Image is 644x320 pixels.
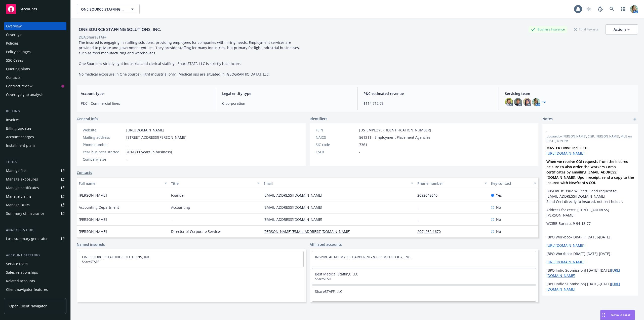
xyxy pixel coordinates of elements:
p: [BPO Indio Submission] [DATE]-[DATE] [546,295,634,305]
a: Manage files [4,167,66,175]
span: Accounting Department [79,205,119,210]
a: Coverage [4,31,66,39]
a: Best Medical Staffing, LLC [315,272,358,276]
div: Related accounts [6,277,35,285]
span: - [126,157,128,162]
span: 7361 [359,142,367,147]
span: Yes [496,193,502,198]
div: Drag to move [600,310,607,320]
a: Related accounts [4,277,66,285]
div: Invoices [6,116,20,124]
a: [URL][DOMAIN_NAME] [546,260,584,264]
a: - [417,205,423,210]
div: Billing [4,109,66,114]
div: CSLB [316,149,357,155]
img: photo [514,98,522,106]
a: Summary of insurance [4,209,66,218]
div: Loss summary generator [6,235,48,243]
a: Contacts [4,74,66,82]
span: Servicing team [505,91,634,96]
div: DBA: ShareSTAFF [79,34,106,40]
div: Title [171,181,254,186]
div: Policies [6,39,19,47]
div: Manage certificates [6,184,39,192]
span: P&C estimated revenue [364,91,493,96]
span: ShareSTAFF [82,260,300,264]
div: Service team [6,260,28,268]
div: Analytics hub [4,228,66,233]
div: Quoting plans [6,65,30,73]
div: FEIN [316,127,357,133]
a: [EMAIL_ADDRESS][DOMAIN_NAME] [263,205,326,210]
div: Mailing address [83,135,124,140]
div: Overview [6,22,22,30]
a: Manage exposures [4,175,66,183]
span: Notes [542,116,553,122]
p: Address for certs: [STREET_ADDRESS][PERSON_NAME] [546,207,634,218]
img: photo [630,5,638,13]
span: $114,712.73 [364,101,493,106]
div: NAICS [316,135,357,140]
span: Identifiers [310,116,327,121]
a: Coverage gap analysis [4,91,66,99]
span: - [546,128,621,133]
span: ShareSTAFF [315,277,533,281]
a: [PERSON_NAME][EMAIL_ADDRESS][DOMAIN_NAME] [263,229,354,234]
a: Switch app [618,4,628,14]
a: Policies [4,39,66,47]
div: Company size [83,157,124,162]
span: Legal entity type [222,91,351,96]
span: 561311 - Employment Placement Agencies [359,135,430,140]
div: Contract review [6,82,32,90]
button: Phone number [415,177,489,189]
p: WCIRB Bureau: 9-94-13-77 [546,221,634,226]
a: [EMAIL_ADDRESS][DOMAIN_NAME] [263,193,326,198]
a: Manage BORs [4,201,66,209]
a: 209) 262-1670 [417,229,445,234]
a: Policy changes [4,48,66,56]
a: Manage claims [4,192,66,200]
p: [BPO Workbook DRAFT] [DATE]-[DATE] [546,234,634,240]
p: [BPO Indio Submission] [DATE]-[DATE] [546,268,634,278]
span: Nova Assist [611,313,631,317]
span: [PERSON_NAME] [79,229,107,234]
button: Email [261,177,415,189]
div: Manage BORs [6,201,30,209]
span: - [171,217,172,222]
div: Phone number [83,142,124,147]
div: Client navigator features [6,286,48,294]
div: Coverage [6,31,22,39]
span: - [359,149,360,155]
div: Full name [79,181,162,186]
span: Director of Corporate Services [171,229,222,234]
span: [PERSON_NAME] [79,193,107,198]
div: Year business started [83,149,124,155]
a: [URL][DOMAIN_NAME] [546,151,584,156]
a: ONE SOURCE STAFFING SOLUTIONS, INC. [82,255,151,259]
button: Title [169,177,261,189]
div: Tools [4,160,66,165]
div: Website [83,127,124,133]
img: photo [505,98,513,106]
a: INSPIRE ACADEMY OF BARBERING & COSMETOLOGY, INC. [315,255,412,259]
span: General info [77,116,98,121]
span: Updated by [PERSON_NAME], CISR, [PERSON_NAME], MLIS on [DATE] 4:29 PM [546,134,634,143]
a: Contacts [77,170,92,175]
span: Accounts [21,7,37,11]
p: BBSI must issue WC cert. Send request to: [EMAIL_ADDRESS][DOMAIN_NAME] Send Cert directly to insu... [546,188,634,204]
div: -Updatedby [PERSON_NAME], CISR, [PERSON_NAME], MLIS on [DATE] 4:29 PMMASTER DRIVE Incl. CCD: [URL... [542,124,638,309]
a: [EMAIL_ADDRESS][DOMAIN_NAME] [263,217,326,222]
span: 2014 (11 years in business) [126,149,172,155]
a: Loss summary generator [4,235,66,243]
img: photo [532,98,540,106]
div: Total Rewards [571,26,601,32]
div: SSC Cases [6,56,23,64]
a: SSC Cases [4,56,66,64]
a: 2092048640 [417,193,441,198]
a: Accounts [4,2,66,16]
div: Sales relationships [6,268,38,276]
a: Account charges [4,133,66,141]
span: C-corporation [222,101,351,106]
span: The insured is engaging in staffing solutions, providing employees for companies with hiring need... [79,40,301,77]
